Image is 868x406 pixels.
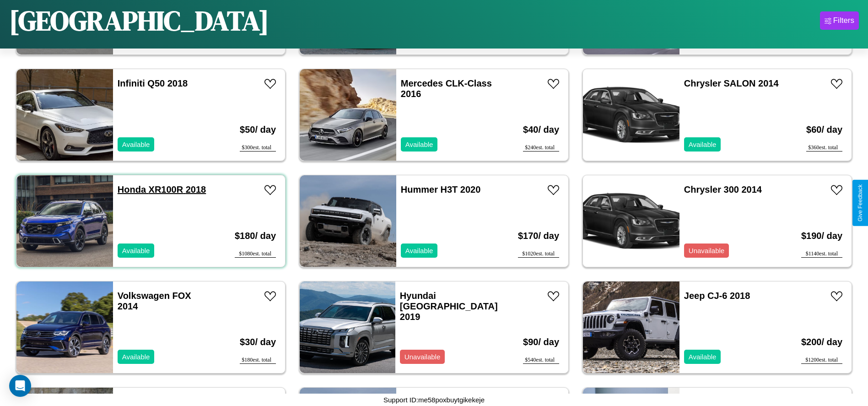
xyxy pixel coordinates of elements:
h3: $ 60 / day [806,115,842,144]
a: Hummer H3T 2020 [401,184,481,195]
button: Filters [820,11,859,30]
p: Available [122,138,150,151]
p: Support ID: me58poxbuytgikekeje [383,394,485,406]
div: $ 180 est. total [240,357,276,364]
a: Chrysler 300 2014 [684,184,762,195]
h1: [GEOGRAPHIC_DATA] [9,2,269,39]
p: Available [405,244,433,257]
p: Unavailable [404,351,440,363]
h3: $ 40 / day [523,115,559,144]
a: Mercedes CLK-Class 2016 [401,78,492,99]
h3: $ 190 / day [801,222,842,250]
p: Available [689,138,717,151]
h3: $ 90 / day [523,328,559,357]
h3: $ 180 / day [235,222,276,250]
div: $ 1080 est. total [235,250,276,258]
h3: $ 170 / day [518,222,559,250]
div: Give Feedback [857,184,863,222]
p: Available [122,244,150,257]
a: Infiniti Q50 2018 [118,78,188,88]
div: $ 240 est. total [523,144,559,152]
a: Chrysler SALON 2014 [684,78,779,88]
div: $ 1200 est. total [801,357,842,364]
div: Open Intercom Messenger [9,375,31,397]
div: $ 1140 est. total [801,250,842,258]
a: Jeep CJ-6 2018 [684,291,750,301]
div: $ 360 est. total [806,144,842,152]
h3: $ 50 / day [240,115,276,144]
p: Unavailable [689,244,724,257]
a: Volkswagen FOX 2014 [118,291,191,311]
div: $ 540 est. total [523,357,559,364]
h3: $ 200 / day [801,328,842,357]
p: Available [689,351,717,363]
a: Honda XR100R 2018 [118,184,206,195]
p: Available [405,138,433,151]
div: Filters [833,16,854,25]
a: Hyundai [GEOGRAPHIC_DATA] 2019 [400,291,498,322]
h3: $ 30 / day [240,328,276,357]
p: Available [122,351,150,363]
div: $ 300 est. total [240,144,276,152]
div: $ 1020 est. total [518,250,559,258]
